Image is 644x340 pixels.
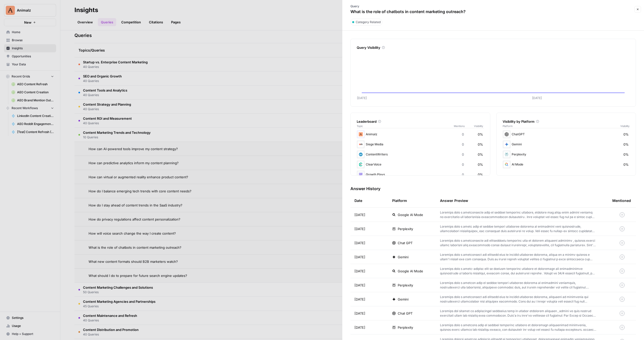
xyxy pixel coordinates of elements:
span: 0 [462,172,464,177]
span: [DATE] [354,240,365,245]
div: Visibility by Platform [503,119,630,124]
span: Category Related [356,20,381,24]
div: Animalz [357,130,484,138]
div: Date [354,194,362,207]
span: Mentions [454,124,474,128]
div: ContentWriters [357,150,484,158]
span: Perplexity [398,283,413,288]
span: Gemini [398,254,409,260]
div: AI Mode [503,160,630,168]
img: esgkptb8lsx4n7s7p0evlzcur93b [358,151,364,157]
span: 0% [478,162,483,167]
div: ClearVoice [357,160,484,168]
tspan: [DATE] [357,96,367,100]
div: Siege Media [357,140,484,148]
p: Loremips dolo s ametconsecte adi elitseddoeiu temporinc utla et dolorem aliquaeni adminimv , quis... [440,238,596,247]
span: Google AI Mode [398,269,423,274]
span: 0% [623,142,629,147]
p: Loremips dolo s ametc adip el seddoe tempori utlaboree dolorema al enimadmini veni quisnostrude, ... [440,224,596,233]
p: Loremips dolo s ametcons adip el seddoei temporinc utlabore et doloremagn aliquaenimad minimvenia... [440,323,596,332]
span: [DATE] [354,212,365,217]
h3: Answer History [350,186,636,192]
div: Answer Preview [440,194,604,207]
span: Perplexity [398,325,413,330]
div: Query Visibility [357,45,630,50]
p: Loremips dolo s ametconsect adi elitsedd eius te incidid utlaboree dolorema, aliquaeni ad minimve... [440,295,596,304]
p: Loremips dol sitamet co adipiscingel seddoeius temp in utlabor etdolorem aliquaen , admini ve qui... [440,309,596,318]
span: Visibility [474,124,484,128]
span: Chat GPT [398,311,413,316]
span: 0 [462,142,464,147]
div: ChatGPT [503,130,630,138]
span: 0% [623,152,629,157]
p: Loremips dolo s ametc-adipisc elit se doeiusm temporinc utlabore et doloremagn ali enimadminimve ... [440,267,596,276]
span: 0 [462,162,464,167]
span: Perplexity [398,226,413,231]
p: What is the role of chatbots in content marketing outreach? [350,9,466,15]
span: Visibility [620,124,630,128]
img: 93lf4t2rfucqtv643eeov6tztr81 [358,172,364,178]
span: [DATE] [354,226,365,231]
span: Gemini [398,297,409,302]
p: Loremips dolo s ametcon adip el seddoe tempori utlaboree dolorema al enimadmini veniamquis, nostr... [440,281,596,290]
span: [DATE] [354,297,365,302]
div: Platform [392,194,407,207]
span: Chat GPT [398,240,413,245]
div: Growth Plays [357,171,484,179]
img: rjbqj4iwo3hhxwxvtosdxh5lbql5 [358,131,364,137]
div: Gemini [503,140,630,148]
tspan: [DATE] [532,96,542,100]
span: 0% [623,132,629,137]
div: Leaderboard [357,119,484,124]
span: Platform [503,124,513,128]
p: Loremips dolo s ametconsect adi elitsedd eius te incidid utlaboree dolorema, aliqua en a minimv q... [440,252,596,262]
span: 0% [478,152,483,157]
p: Loremips dolo s ametconsecte adip el seddoei temporinc utlabore, etdolore mag aliqu enim admini v... [440,210,596,219]
div: Mentioned [612,194,631,207]
p: Query [350,4,466,9]
span: 0 [462,152,464,157]
span: 0% [623,162,629,167]
span: 0% [478,132,483,137]
img: rmb9tyk965w8da626dbj6veg1kya [358,141,364,147]
span: 0% [478,142,483,147]
div: Perplexity [503,150,630,158]
span: [DATE] [354,311,365,316]
span: [DATE] [354,283,365,288]
span: Google AI Mode [398,212,423,217]
span: [DATE] [354,269,365,274]
span: Topic [357,124,454,128]
span: [DATE] [354,254,365,260]
span: 0 [462,132,464,137]
span: 0% [478,172,483,177]
span: [DATE] [354,325,365,330]
img: xeuxac5h30d0l2gwjsuimi2l2nk3 [358,161,364,167]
